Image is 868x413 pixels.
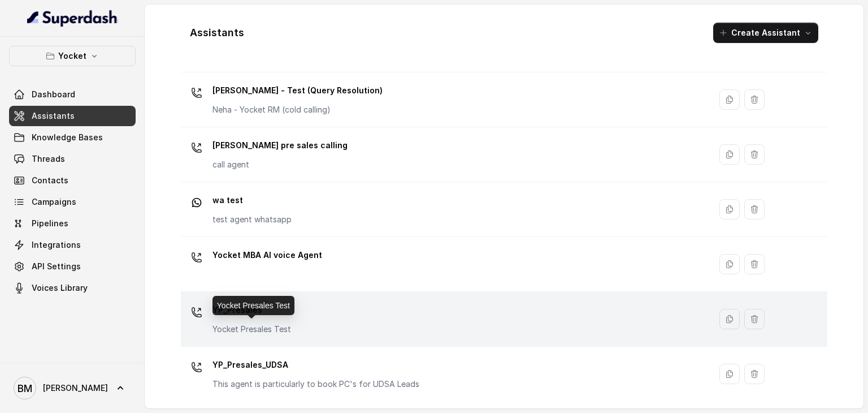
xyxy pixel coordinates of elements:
p: test agent whatsapp [212,214,292,225]
span: Voices Library [32,282,88,294]
p: This agent is particularly to book PC's for UDSA Leads [212,378,419,390]
p: YP_Presales_UDSA [212,356,419,374]
p: Yocket Presales Test [212,324,291,335]
span: Knowledge Bases [32,132,103,143]
p: wa test [212,191,292,209]
a: Knowledge Bases [9,127,136,148]
span: Integrations [32,239,81,251]
span: Contacts [32,175,68,186]
a: Campaigns [9,192,136,212]
button: Create Assistant [713,23,818,43]
a: Pipelines [9,213,136,234]
a: Integrations [9,235,136,255]
button: Yocket [9,46,136,66]
a: Contacts [9,170,136,191]
span: Assistants [32,110,75,122]
p: Neha - Yocket RM (cold calling) [212,104,383,115]
a: API Settings [9,256,136,277]
p: Yocket MBA AI voice Agent [212,246,322,264]
a: Threads [9,149,136,169]
p: [PERSON_NAME] - Test (Query Resolution) [212,81,383,100]
a: Assistants [9,106,136,126]
span: Pipelines [32,218,68,229]
div: Yocket Presales Test [212,296,294,315]
text: BM [18,382,32,394]
img: light.svg [27,9,118,27]
h1: Assistants [190,24,244,42]
p: [PERSON_NAME] pre sales calling [212,136,348,154]
span: Dashboard [32,89,75,100]
p: call agent [212,159,348,170]
a: Dashboard [9,84,136,105]
p: Yocket [58,49,86,63]
span: Threads [32,153,65,165]
a: [PERSON_NAME] [9,372,136,404]
span: Campaigns [32,196,76,208]
span: API Settings [32,261,81,272]
a: Voices Library [9,278,136,298]
span: [PERSON_NAME] [43,382,108,394]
